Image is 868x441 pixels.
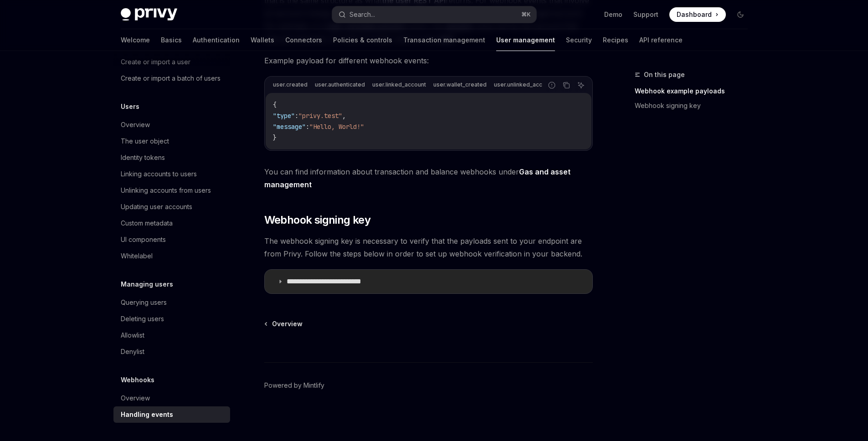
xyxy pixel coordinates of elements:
h5: Users [121,101,139,112]
a: Overview [265,319,303,328]
a: Whitelabel [113,248,230,264]
a: Security [566,29,592,51]
div: Deleting users [121,313,164,324]
div: Whitelabel [121,251,153,262]
a: User management [496,29,555,51]
span: "privy.test" [298,112,342,120]
span: Dashboard [677,10,712,19]
a: Demo [604,10,622,19]
a: The user object [113,133,230,149]
a: Overview [113,117,230,133]
div: Unlinking accounts from users [121,185,211,196]
a: Webhook example payloads [635,84,755,98]
span: : [295,112,298,120]
button: Copy the contents from the code block [560,79,572,91]
a: UI components [113,231,230,248]
a: Linking accounts to users [113,166,230,182]
div: Allowlist [121,330,144,341]
div: user.wallet_created [431,79,489,90]
div: Overview [121,119,150,130]
a: Deleting users [113,311,230,327]
span: ⌘ K [521,11,531,18]
a: Support [633,10,658,19]
a: Policies & controls [333,29,392,51]
span: { [273,101,277,109]
div: Overview [121,393,150,404]
a: Handling events [113,406,230,423]
span: Overview [272,319,303,328]
div: UI components [121,234,166,245]
a: Welcome [121,29,150,51]
a: Recipes [603,29,628,51]
div: Denylist [121,346,144,357]
a: Updating user accounts [113,199,230,215]
a: Create or import a batch of users [113,70,230,87]
div: user.linked_account [370,79,429,90]
a: Webhook signing key [635,98,755,113]
h5: Webhooks [121,374,154,385]
a: Querying users [113,294,230,311]
button: Ask AI [575,79,587,91]
a: Powered by Mintlify [264,381,324,390]
a: Overview [113,390,230,406]
a: Allowlist [113,327,230,344]
div: Custom metadata [121,218,173,229]
div: user.authenticated [312,79,368,90]
span: } [273,133,277,142]
a: API reference [639,29,683,51]
span: You can find information about transaction and balance webhooks under [264,165,593,191]
span: , [342,112,346,120]
img: dark logo [121,8,177,21]
span: Webhook signing key [264,213,371,227]
a: Wallets [251,29,274,51]
div: Create or import a batch of users [121,73,221,84]
a: Custom metadata [113,215,230,231]
div: The user object [121,136,169,147]
div: Querying users [121,297,167,308]
span: The webhook signing key is necessary to verify that the payloads sent to your endpoint are from P... [264,235,593,260]
a: Unlinking accounts from users [113,182,230,199]
span: "Hello, World!" [309,123,364,131]
span: Example payload for different webhook events: [264,54,593,67]
a: Connectors [285,29,322,51]
div: Search... [349,9,375,20]
span: "message" [273,123,306,131]
h5: Managing users [121,279,173,290]
a: Identity tokens [113,149,230,166]
span: : [306,123,309,131]
a: Dashboard [669,7,726,22]
button: Report incorrect code [546,79,558,91]
span: "type" [273,112,295,120]
div: Linking accounts to users [121,169,197,179]
a: Authentication [193,29,240,51]
div: Handling events [121,409,173,420]
a: Basics [161,29,182,51]
div: Identity tokens [121,152,165,163]
div: Updating user accounts [121,201,192,212]
button: Toggle dark mode [733,7,748,22]
a: Denylist [113,344,230,360]
button: Search...⌘K [332,6,536,23]
div: user.created [270,79,310,90]
div: user.unlinked_account [491,79,557,90]
a: Transaction management [403,29,485,51]
span: On this page [644,69,685,80]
